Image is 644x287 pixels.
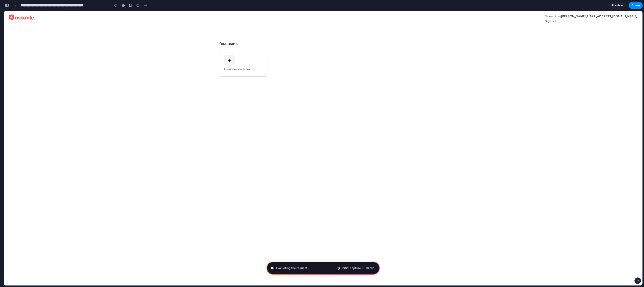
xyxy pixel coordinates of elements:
h2: Your teams [215,30,424,35]
p: Signed in as [541,3,634,7]
span: [PERSON_NAME][EMAIL_ADDRESS][DOMAIN_NAME] [557,3,634,7]
span: Share [632,3,640,8]
a: Sign out [541,8,553,12]
span: Preview [612,3,623,8]
span: Evaluating the request [276,266,307,270]
p: Create a new team [220,56,259,60]
svg: , , [5,3,30,10]
button: Share [629,2,643,9]
span: Initial capture (3–10 min) [342,266,375,270]
a: Preview [609,2,626,9]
